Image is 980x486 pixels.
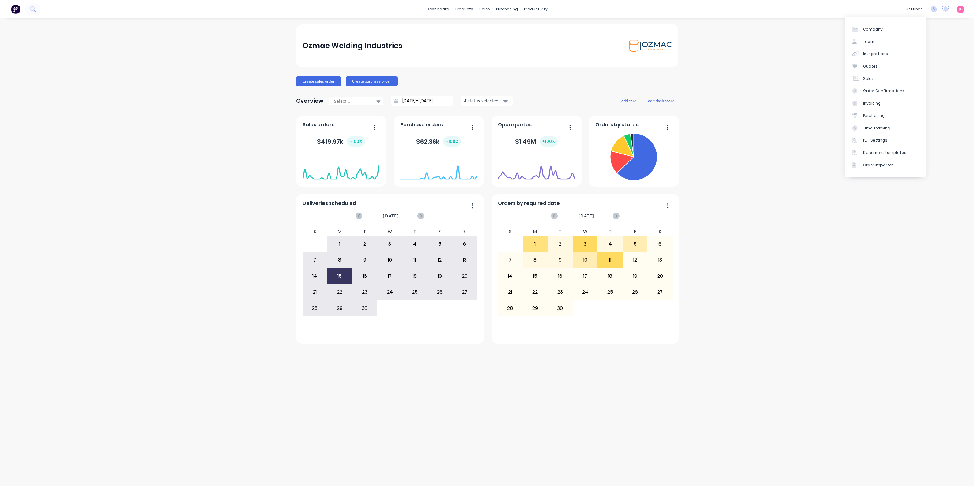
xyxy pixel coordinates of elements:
[617,97,640,105] button: add card
[328,252,352,268] div: 8
[428,236,452,252] div: 5
[402,252,427,268] div: 11
[548,252,572,268] div: 9
[11,5,20,14] img: Factory
[598,252,622,268] div: 11
[328,236,352,252] div: 1
[498,121,532,128] span: Open quotes
[863,64,878,69] div: Quotes
[377,227,402,236] div: W
[424,5,452,14] a: dashboard
[328,269,352,284] div: 15
[416,136,461,147] div: $ 62.36k
[648,236,672,252] div: 6
[378,284,402,300] div: 24
[548,227,573,236] div: T
[352,269,377,284] div: 16
[629,40,672,52] img: Ozmac Welding Industries
[303,269,327,284] div: 14
[573,252,597,268] div: 10
[352,252,377,268] div: 9
[296,76,341,86] button: Create sales order
[598,269,622,284] div: 18
[464,98,503,104] div: 4 status selected
[845,23,926,35] a: Company
[498,227,523,236] div: S
[623,284,647,300] div: 26
[352,300,377,316] div: 30
[595,121,639,128] span: Orders by status
[845,147,926,159] a: Document templates
[845,122,926,134] a: Time Tracking
[598,236,622,252] div: 4
[498,284,522,300] div: 21
[521,5,551,14] div: productivity
[647,227,673,236] div: S
[402,269,427,284] div: 18
[863,88,904,94] div: Order Confirmations
[443,136,461,147] div: + 100 %
[452,269,477,284] div: 20
[352,284,377,300] div: 23
[452,5,476,14] div: products
[461,96,513,106] button: 4 status selected
[296,95,323,107] div: Overview
[845,159,926,171] a: Order Importer
[863,125,890,131] div: Time Tracking
[573,269,597,284] div: 17
[328,284,352,300] div: 22
[959,6,963,12] span: JB
[863,138,887,143] div: PDF Settings
[302,227,327,236] div: S
[548,269,572,284] div: 16
[845,97,926,109] a: Invoicing
[540,136,558,147] div: + 100 %
[400,121,443,128] span: Purchase orders
[573,227,598,236] div: W
[523,284,548,300] div: 22
[378,252,402,268] div: 10
[303,300,327,316] div: 28
[573,284,597,300] div: 24
[623,269,647,284] div: 19
[597,227,623,236] div: T
[452,284,477,300] div: 27
[863,113,885,118] div: Purchasing
[328,300,352,316] div: 29
[863,150,906,155] div: Document templates
[428,269,452,284] div: 19
[648,252,672,268] div: 13
[523,227,548,236] div: M
[402,284,427,300] div: 25
[317,136,365,147] div: $ 419.97k
[347,136,365,147] div: + 100 %
[623,252,647,268] div: 12
[428,284,452,300] div: 26
[845,109,926,122] a: Purchasing
[845,48,926,60] a: Integrations
[523,236,548,252] div: 1
[383,213,399,219] span: [DATE]
[523,252,548,268] div: 8
[648,284,672,300] div: 27
[515,136,558,147] div: $ 1.49M
[623,236,647,252] div: 5
[452,252,477,268] div: 13
[452,236,477,252] div: 6
[845,85,926,97] a: Order Confirmations
[598,284,622,300] div: 25
[863,76,874,81] div: Sales
[548,300,572,316] div: 30
[623,227,648,236] div: F
[845,60,926,72] a: Quotes
[303,40,402,52] div: Ozmac Welding Industries
[845,134,926,147] a: PDF Settings
[863,27,883,32] div: Company
[303,284,327,300] div: 21
[863,51,888,57] div: Integrations
[378,269,402,284] div: 17
[428,252,452,268] div: 12
[903,5,926,14] div: settings
[498,269,522,284] div: 14
[327,227,352,236] div: M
